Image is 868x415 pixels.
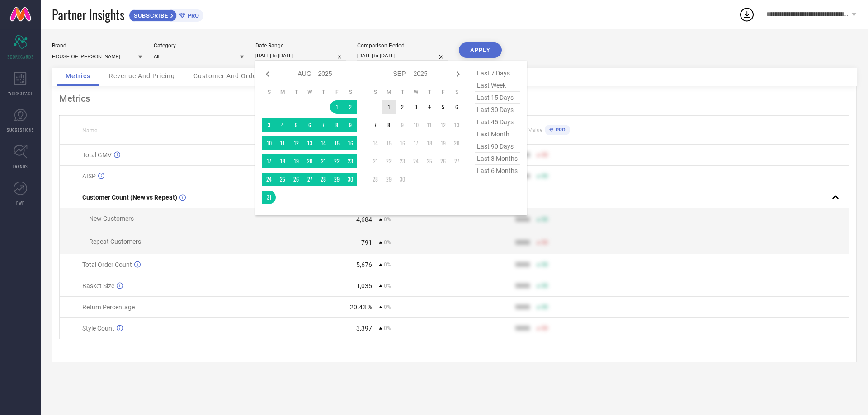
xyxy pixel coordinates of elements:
span: last 45 days [475,116,520,128]
span: last 3 months [475,153,520,165]
td: Sun Sep 07 2025 [368,118,382,132]
span: last 15 days [475,92,520,104]
div: 9999 [515,216,530,223]
div: 5,676 [356,261,372,268]
td: Mon Sep 08 2025 [382,118,396,132]
td: Mon Aug 18 2025 [276,154,289,168]
div: 9999 [515,261,530,268]
td: Sat Sep 20 2025 [450,136,463,150]
span: last 6 months [475,165,520,177]
div: Brand [52,42,142,49]
span: PRO [185,12,199,19]
td: Sat Aug 16 2025 [344,136,357,150]
td: Fri Aug 22 2025 [330,154,344,168]
td: Sat Sep 27 2025 [450,154,463,168]
td: Wed Aug 06 2025 [303,118,316,132]
span: Return Percentage [82,303,135,311]
span: last 90 days [475,140,520,153]
th: Tuesday [396,89,409,96]
span: Style Count [82,325,114,332]
td: Sun Aug 17 2025 [262,154,276,168]
div: 9999 [515,239,530,246]
div: Category [154,42,244,49]
span: 0% [384,283,391,289]
td: Mon Sep 22 2025 [382,154,396,168]
td: Tue Sep 16 2025 [396,136,409,150]
td: Wed Sep 03 2025 [409,100,423,114]
span: Metrics [66,72,90,79]
td: Tue Aug 12 2025 [289,136,303,150]
span: 0% [384,325,391,331]
td: Sat Aug 30 2025 [344,173,357,186]
div: Date Range [255,42,346,49]
td: Mon Sep 15 2025 [382,136,396,150]
td: Thu Sep 11 2025 [423,118,436,132]
td: Mon Aug 25 2025 [276,173,289,186]
td: Sat Sep 06 2025 [450,100,463,114]
th: Friday [436,89,450,96]
td: Fri Sep 12 2025 [436,118,450,132]
td: Fri Aug 01 2025 [330,100,344,114]
td: Thu Aug 07 2025 [316,118,330,132]
div: 9999 [515,282,530,289]
td: Fri Sep 26 2025 [436,154,450,168]
span: last month [475,128,520,140]
div: 20.43 % [350,303,372,311]
td: Wed Sep 17 2025 [409,136,423,150]
span: PRO [553,127,566,133]
td: Tue Sep 09 2025 [396,118,409,132]
td: Thu Sep 18 2025 [423,136,436,150]
td: Sun Aug 03 2025 [262,118,276,132]
th: Sunday [368,89,382,96]
span: 50 [542,152,548,158]
span: SUGGESTIONS [7,126,34,133]
td: Tue Sep 02 2025 [396,100,409,114]
span: 50 [542,216,548,223]
td: Thu Aug 14 2025 [316,136,330,150]
span: Total GMV [82,151,112,159]
td: Mon Aug 04 2025 [276,118,289,132]
span: last 7 days [475,67,520,79]
span: Revenue And Pricing [109,72,175,79]
td: Sun Sep 28 2025 [368,173,382,186]
span: TRENDS [13,163,28,170]
input: Select comparison period [357,51,448,61]
th: Monday [382,89,396,96]
td: Tue Aug 19 2025 [289,154,303,168]
span: 50 [542,239,548,246]
span: Total Order Count [82,261,132,268]
td: Wed Sep 10 2025 [409,118,423,132]
div: Comparison Period [357,42,448,49]
td: Fri Sep 05 2025 [436,100,450,114]
td: Fri Aug 08 2025 [330,118,344,132]
div: 4,684 [356,216,372,223]
th: Thursday [316,89,330,96]
td: Tue Aug 05 2025 [289,118,303,132]
td: Thu Sep 25 2025 [423,154,436,168]
div: Open download list [739,6,755,23]
td: Tue Sep 23 2025 [396,154,409,168]
span: New Customers [89,215,134,222]
td: Fri Aug 15 2025 [330,136,344,150]
td: Sun Aug 24 2025 [262,173,276,186]
td: Tue Aug 26 2025 [289,173,303,186]
span: Customer And Orders [193,72,263,79]
td: Fri Aug 29 2025 [330,173,344,186]
span: FWD [16,200,25,206]
th: Thursday [423,89,436,96]
td: Sat Aug 02 2025 [344,100,357,114]
th: Saturday [450,89,463,96]
span: WORKSPACE [8,90,33,97]
span: 50 [542,283,548,289]
td: Tue Sep 30 2025 [396,173,409,186]
span: 50 [542,325,548,331]
span: SUBSCRIBE [129,12,170,19]
button: APPLY [459,42,502,58]
div: 9999 [515,303,530,311]
th: Wednesday [303,89,316,96]
td: Sun Sep 21 2025 [368,154,382,168]
td: Sat Sep 13 2025 [450,118,463,132]
th: Saturday [344,89,357,96]
div: Next month [453,69,463,79]
div: 791 [361,239,372,246]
